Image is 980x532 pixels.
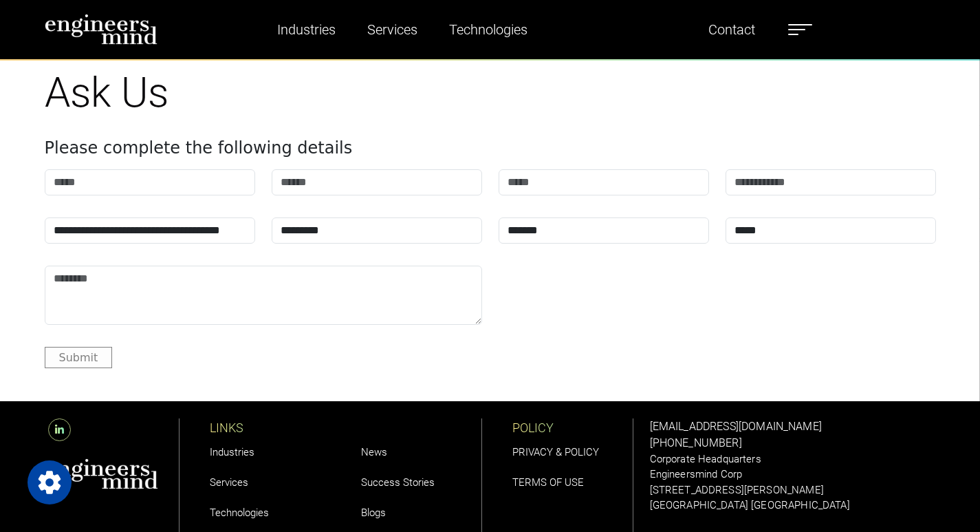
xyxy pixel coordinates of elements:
iframe: reCAPTCHA [499,266,708,319]
h4: Please complete the following details [45,138,936,158]
a: PRIVACY & POLICY [512,446,599,458]
a: TERMS OF USE [512,476,584,489]
a: Technologies [444,14,533,45]
a: Success Stories [361,476,435,489]
button: Submit [45,347,113,368]
a: LinkedIn [45,423,74,436]
h1: Ask Us [45,68,936,118]
a: News [361,446,387,458]
a: Services [362,14,423,45]
p: LINKS [210,418,331,437]
a: [EMAIL_ADDRESS][DOMAIN_NAME] [650,420,822,433]
p: Engineersmind Corp [650,467,936,482]
p: POLICY [512,418,633,437]
p: Corporate Headquarters [650,451,936,467]
a: [PHONE_NUMBER] [650,436,742,449]
a: Technologies [210,507,269,519]
p: [STREET_ADDRESS][PERSON_NAME] [650,482,936,498]
img: aws [45,458,159,489]
a: Industries [272,14,341,45]
img: logo [45,14,158,45]
p: [GEOGRAPHIC_DATA] [GEOGRAPHIC_DATA] [650,498,936,513]
a: Industries [210,446,254,458]
a: Services [210,476,248,489]
a: Blogs [361,507,386,519]
a: Contact [703,14,761,45]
